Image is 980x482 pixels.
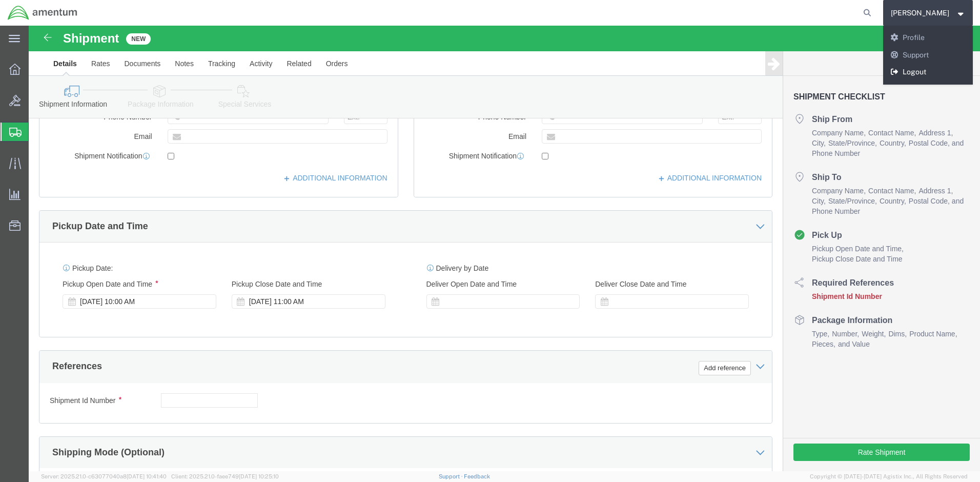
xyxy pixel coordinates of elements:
a: Profile [883,29,973,47]
img: logo [7,5,78,21]
span: Server: 2025.21.0-c63077040a8 [41,473,167,479]
a: Logout [883,64,973,81]
a: Support [883,47,973,64]
span: [DATE] 10:41:40 [127,473,167,479]
span: Client: 2025.21.0-faee749 [171,473,279,479]
span: Rashonda Smith [891,7,949,18]
span: [DATE] 10:25:10 [239,473,279,479]
iframe: FS Legacy Container [29,26,980,471]
a: Support [439,473,464,479]
button: [PERSON_NAME] [890,7,966,19]
span: Copyright © [DATE]-[DATE] Agistix Inc., All Rights Reserved [810,472,968,481]
a: Feedback [464,473,490,479]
